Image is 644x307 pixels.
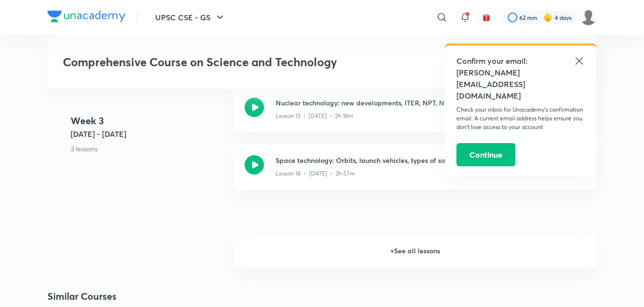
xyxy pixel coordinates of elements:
[71,144,225,154] p: 3 lessons
[276,98,546,108] h3: Nuclear technology: new developments, ITER, NPT, NSG
[47,11,125,22] img: Company Logo
[71,128,225,140] h5: [DATE] - [DATE]
[456,55,585,67] h5: Confirm your email:
[149,8,232,27] button: UPSC CSE - GS
[276,169,355,178] p: Lesson 14 • [DATE] • 2h 57m
[482,13,491,22] img: avatar
[233,234,597,268] h6: + See all lessons
[456,105,585,132] p: Check your inbox for Unacademy’s confirmation email. A current email address helps ensure you don...
[233,86,597,144] a: Nuclear technology: new developments, ITER, NPT, NSGLesson 13 • [DATE] • 2h 18m
[71,114,225,128] h4: Week 3
[479,10,494,25] button: avatar
[543,13,553,22] img: streak
[276,112,353,120] p: Lesson 13 • [DATE] • 2h 18m
[47,289,117,304] h2: Similar Courses
[63,55,441,69] h3: Comprehensive Course on Science and Technology
[233,144,597,201] a: Space technology: Orbits, launch vehicles, types of satellites.Lesson 14 • [DATE] • 2h 57m
[47,11,125,25] a: Company Logo
[456,67,585,102] h5: [PERSON_NAME][EMAIL_ADDRESS][DOMAIN_NAME]
[276,155,546,165] h3: Space technology: Orbits, launch vehicles, types of satellites.
[580,9,597,26] img: LEKHA
[456,143,515,166] button: Continue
